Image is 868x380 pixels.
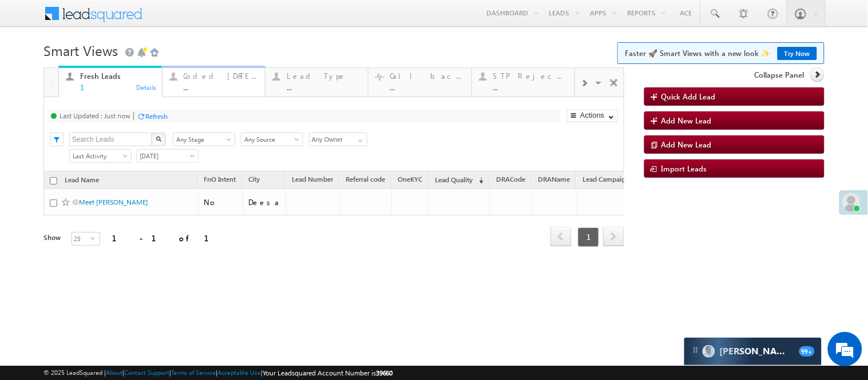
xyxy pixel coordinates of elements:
[243,173,266,188] a: City
[173,133,235,146] a: Any Stage
[43,367,393,378] span: © 2025 LeadSquared | | | | |
[70,151,128,161] span: Last Activity
[625,47,817,59] span: Faster 🚀 Smart Views with a new look ✨
[59,174,105,189] a: Lead Name
[58,66,162,98] a: Fresh Leads1Details
[188,6,215,33] div: Minimize live chat window
[340,173,391,188] a: Referral code
[309,133,367,146] input: Type to Search
[435,175,473,184] span: Lead Quality
[292,175,333,183] span: Lead Number
[474,176,483,185] span: (sorted descending)
[60,60,192,75] div: Chat with us now
[496,175,525,183] span: DRACode
[241,134,299,145] span: Any Source
[755,70,804,80] span: Collapse Panel
[43,233,62,243] div: Show
[582,175,629,183] span: Lead Campaign
[550,227,572,246] span: prev
[352,133,366,145] a: Show All Items
[429,173,489,188] a: Lead Quality (sorted descending)
[184,71,258,81] div: Coded [DATE]
[124,369,169,376] a: Contact Support
[162,66,265,97] a: Coded [DATE]...
[471,68,575,97] a: STP Rejection Reason...
[567,110,618,122] button: Actions
[265,68,368,97] a: Lead Type...
[60,111,130,120] div: Last Updated : Just now
[204,175,236,183] span: FnO Intent
[241,133,303,146] a: Any Source
[43,41,118,59] span: Smart Views
[286,173,339,188] a: Lead Number
[145,112,168,121] div: Refresh
[493,83,568,91] div: ...
[50,177,57,185] input: Check all records
[90,235,100,241] span: select
[287,83,361,91] div: ...
[19,60,48,75] img: d_60004797649_company_0_60004797649
[390,83,464,91] div: ...
[106,369,122,376] a: About
[550,228,572,246] a: prev
[173,134,231,145] span: Any Stage
[156,296,208,311] em: Start Chat
[184,83,258,91] div: ...
[241,132,303,146] div: Lead Source Filter
[217,369,261,376] a: Acceptable Use
[799,346,815,357] span: 99+
[173,132,235,146] div: Lead Stage Filter
[376,369,393,377] span: 39660
[69,133,152,146] input: Search Leads
[398,175,422,183] span: OneKYC
[490,173,531,188] a: DRACode
[112,231,223,245] div: 1 - 1 of 1
[603,228,624,246] a: next
[603,227,624,246] span: next
[532,173,576,188] a: DRAName
[136,82,158,92] div: Details
[661,115,712,125] span: Add New Lead
[72,233,90,245] span: 25
[578,227,599,247] span: 1
[80,71,154,81] div: Fresh Leads
[390,71,464,81] div: Call backs
[392,173,428,188] a: OneKYC
[15,106,209,287] textarea: Type your message and hit 'Enter'
[69,149,132,163] a: Last Activity
[691,346,700,355] img: carter-drag
[156,136,161,142] img: Search
[684,337,822,366] div: carter-dragCarter[PERSON_NAME]99+
[137,151,195,161] span: [DATE]
[661,163,707,173] span: Import Leads
[204,197,237,207] div: No
[778,47,817,60] a: Try Now
[136,149,199,163] a: [DATE]
[368,68,471,97] a: Call backs...
[249,197,281,207] div: Deesa
[80,83,154,91] div: 1
[79,198,148,206] a: Meet [PERSON_NAME]
[249,175,260,183] span: City
[661,91,716,101] span: Quick Add Lead
[309,132,366,146] div: Owner Filter
[263,369,393,377] span: Your Leadsquared Account Number is
[199,173,242,188] a: FnO Intent
[538,175,570,183] span: DRAName
[661,139,712,149] span: Add New Lead
[577,173,635,188] a: Lead Campaign
[346,175,385,183] span: Referral code
[287,71,361,81] div: Lead Type
[171,369,216,376] a: Terms of Service
[493,71,568,81] div: STP Rejection Reason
